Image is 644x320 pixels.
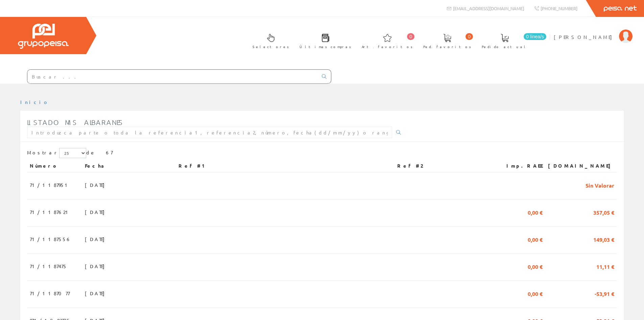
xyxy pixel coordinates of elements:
span: 0 [407,33,414,40]
span: Selectores [253,43,289,50]
span: Ped. favoritos [423,43,471,50]
th: Fecha [82,160,176,172]
span: [PHONE_NUMBER] [541,5,577,11]
select: Mostrar [59,148,86,158]
span: Sin Valorar [586,179,614,191]
span: 0 línea/s [524,33,546,40]
span: 71/1187077 [30,287,70,299]
span: 357,05 € [593,206,614,218]
span: 71/1187951 [30,179,70,191]
span: [DATE] [85,287,108,299]
span: 0,00 € [528,260,543,272]
th: [DOMAIN_NAME] [545,160,617,172]
span: Art. favoritos [362,43,413,50]
span: [PERSON_NAME] [554,34,616,40]
span: 11,11 € [596,260,614,272]
span: Pedido actual [482,43,528,50]
th: Ref #1 [176,160,395,172]
img: Grupo Peisa [18,24,69,49]
th: Número [27,160,82,172]
span: 0,00 € [528,287,543,299]
span: -53,91 € [595,287,614,299]
span: Listado mis albaranes [27,118,123,126]
span: Últimas compras [300,43,351,50]
span: 149,03 € [593,233,614,245]
a: Últimas compras [293,28,355,53]
input: Buscar ... [27,70,318,83]
span: 0,00 € [528,233,543,245]
span: [EMAIL_ADDRESS][DOMAIN_NAME] [453,5,524,11]
div: de 67 [27,148,617,160]
input: Introduzca parte o toda la referencia1, referencia2, número, fecha(dd/mm/yy) o rango de fechas(dd... [27,127,392,138]
a: Inicio [20,99,49,105]
span: 71/1187475 [30,260,67,272]
th: Imp.RAEE [495,160,545,172]
a: [PERSON_NAME] [554,28,633,35]
span: [DATE] [85,260,108,272]
a: Selectores [246,28,292,53]
span: 0 [466,33,473,40]
span: 71/1187556 [30,233,71,245]
span: [DATE] [85,179,108,191]
label: Mostrar [27,148,86,158]
span: [DATE] [85,206,108,218]
span: 71/1187621 [30,206,71,218]
th: Ref #2 [395,160,495,172]
span: 0,00 € [528,206,543,218]
span: [DATE] [85,233,108,245]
